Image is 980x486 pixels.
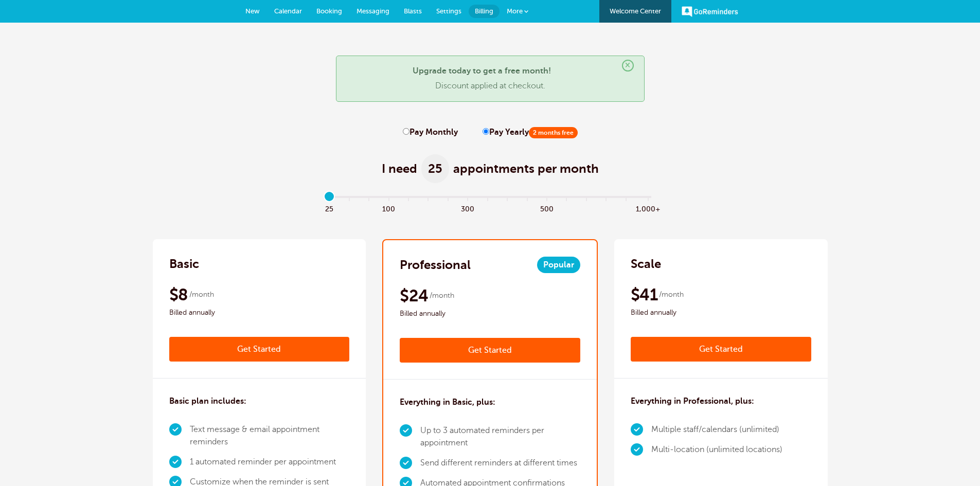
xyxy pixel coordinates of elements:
span: /month [189,289,214,301]
input: Pay Yearly2 months free [483,128,489,135]
span: Billed annually [169,307,350,319]
span: 25 [421,154,449,183]
a: Get Started [631,337,811,362]
p: Discount applied at checkout. [347,81,634,91]
span: More [507,7,523,15]
span: × [622,60,634,71]
span: Billing [475,7,493,15]
span: $8 [169,284,188,305]
strong: Upgrade today to get a free month! [413,66,551,76]
span: /month [659,289,684,301]
li: Send different reminders at different times [420,453,580,473]
input: Pay Monthly [403,128,409,135]
span: /month [430,290,454,302]
h2: Scale [631,256,661,272]
span: $41 [631,284,657,305]
span: Messaging [357,7,389,15]
span: 100 [379,202,398,214]
h3: Everything in Professional, plus: [631,395,754,407]
span: Blasts [404,7,422,15]
h2: Basic [169,256,199,272]
label: Pay Yearly [483,128,578,137]
h3: Basic plan includes: [169,395,246,407]
span: Popular [537,257,580,273]
span: Billed annually [400,308,580,320]
span: 25 [319,202,339,214]
h2: Professional [400,257,471,273]
a: Get Started [400,338,580,363]
span: Settings [436,7,461,15]
span: 2 months free [529,127,578,138]
span: I need [382,160,417,177]
label: Pay Monthly [403,128,458,137]
span: $24 [400,285,428,306]
a: Get Started [169,337,350,362]
span: Booking [316,7,342,15]
span: Calendar [274,7,302,15]
span: 300 [458,202,477,214]
span: New [245,7,260,15]
span: 500 [537,202,557,214]
a: Billing [469,5,500,18]
li: Multiple staff/calendars (unlimited) [651,420,782,440]
span: appointments per month [453,160,599,177]
li: Up to 3 automated reminders per appointment [420,421,580,453]
li: 1 automated reminder per appointment [190,452,350,472]
h3: Everything in Basic, plus: [400,396,495,408]
span: 1,000+ [636,202,661,214]
span: Billed annually [631,307,811,319]
li: Multi-location (unlimited locations) [651,440,782,460]
li: Text message & email appointment reminders [190,420,350,452]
